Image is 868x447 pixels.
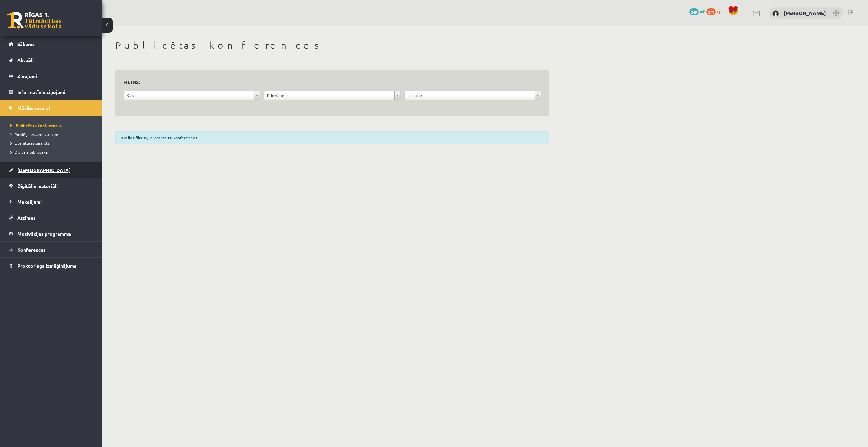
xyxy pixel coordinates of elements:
span: Klase [126,91,251,100]
span: Atzīmes [17,215,36,221]
a: Aktuāli [9,52,93,68]
span: Pieslēgties Uzdevumiem [10,132,59,137]
a: 249 mP [689,8,705,14]
a: Sākums [9,36,93,52]
legend: Maksājumi [17,194,93,210]
a: Konferences [9,242,93,257]
a: Digitālā bibliotēka [10,149,95,155]
a: Ieskaite [405,91,541,100]
a: Pieslēgties Uzdevumiem [10,131,95,137]
a: Publicētas konferences [10,122,95,129]
span: xp [717,8,721,14]
a: 271 xp [706,8,725,14]
a: Maksājumi [9,194,93,210]
a: Priekšmets [264,91,400,100]
span: Proktoringa izmēģinājums [17,263,76,269]
span: Motivācijas programma [17,231,71,237]
h3: Filtrs: [123,78,533,87]
legend: Ziņojumi [17,68,93,84]
span: 249 [689,8,699,15]
span: 271 [706,8,716,15]
a: Informatīvie ziņojumi [9,84,93,100]
h1: Publicētas konferences [115,40,549,51]
span: [DEMOGRAPHIC_DATA] [17,167,71,173]
div: Izvēlies filtrus, lai apskatītu konferences [115,131,549,144]
a: [PERSON_NAME] [784,9,826,16]
span: Konferences [17,247,46,253]
legend: Informatīvie ziņojumi [17,84,93,100]
span: Sākums [17,41,35,47]
a: Proktoringa izmēģinājums [9,258,93,273]
span: Mācību resursi [17,105,50,111]
a: Rīgas 1. Tālmācības vidusskola [7,12,62,29]
span: Publicētas konferences [10,123,62,128]
a: Motivācijas programma [9,226,93,241]
a: Mācību resursi [9,100,93,116]
a: Klase [124,91,260,100]
span: Digitālā bibliotēka [10,149,48,155]
span: Ieskaite [407,91,532,100]
a: Ziņojumi [9,68,93,84]
span: mP [700,8,705,14]
a: Digitālie materiāli [9,178,93,194]
a: Literatūras saraksts [10,140,95,146]
span: Digitālie materiāli [17,183,58,189]
span: Literatūras saraksts [10,140,50,146]
span: Priekšmets [267,91,392,100]
a: [DEMOGRAPHIC_DATA] [9,162,93,178]
span: Aktuāli [17,57,34,63]
img: Klāvs Krūziņš [772,10,779,17]
a: Atzīmes [9,210,93,226]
